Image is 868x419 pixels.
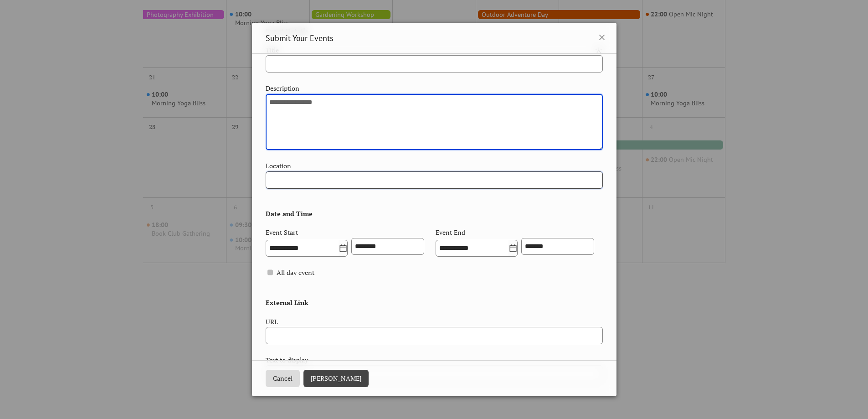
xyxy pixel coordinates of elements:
div: Location [266,161,601,171]
div: Event Start [266,228,298,238]
div: Description [266,83,601,93]
span: Submit Your Events [266,32,334,44]
div: Text to display [266,355,601,365]
span: External Link [266,289,308,308]
span: Date and Time [266,200,313,219]
button: Cancel [266,370,300,387]
span: All day event [277,268,314,278]
button: [PERSON_NAME] [303,370,369,387]
div: Event End [436,228,466,238]
div: URL [266,317,601,327]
